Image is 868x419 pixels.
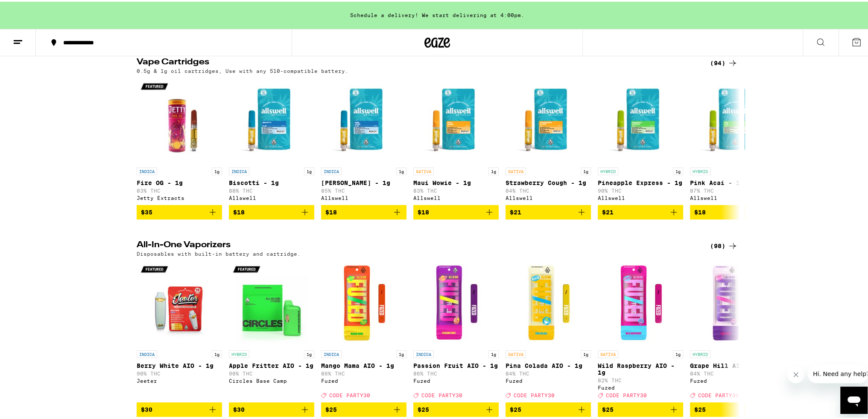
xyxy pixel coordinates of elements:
span: $18 [694,207,706,214]
span: Hi. Need any help? [5,6,61,13]
p: 1g [673,349,683,356]
p: INDICA [321,166,342,173]
p: Wild Raspberry AIO - 1g [598,361,683,374]
p: INDICA [229,166,249,173]
img: Allswell - Pineapple Express - 1g [598,76,683,162]
p: HYBRID [229,349,249,356]
span: $35 [141,207,152,214]
p: 85% THC [321,186,406,192]
p: INDICA [321,349,342,356]
span: $25 [418,405,429,411]
p: HYBRID [598,166,618,173]
button: Add to bag [321,203,406,218]
div: Fuzed [506,376,591,382]
p: 84% THC [506,186,591,192]
a: Open page for Wild Raspberry AIO - 1g from Fuzed [598,259,683,401]
img: Allswell - Biscotti - 1g [229,76,314,162]
div: Allswell [598,194,683,199]
p: 1g [488,349,499,356]
a: Open page for Pink Acai - 1g from Allswell [690,76,775,203]
p: 86% THC [413,369,499,375]
img: Fuzed - Wild Raspberry AIO - 1g [598,259,683,344]
img: Fuzed - Mango Mama AIO - 1g [321,259,406,344]
a: Open page for King Louis XIII - 1g from Allswell [321,76,406,203]
p: 84% THC [506,369,591,375]
p: 1g [396,166,406,173]
button: Add to bag [598,203,683,218]
div: Allswell [413,194,499,199]
p: HYBRID [690,349,710,356]
p: SATIVA [506,349,526,356]
button: Add to bag [137,203,222,218]
button: Add to bag [598,401,683,415]
span: $25 [602,405,614,411]
a: (94) [710,56,738,66]
p: 87% THC [690,186,775,192]
img: Fuzed - Passion Fruit AIO - 1g [413,259,499,344]
p: INDICA [137,166,157,173]
a: Open page for Strawberry Cough - 1g from Allswell [506,76,591,203]
button: Add to bag [229,203,314,218]
button: Add to bag [506,401,591,415]
p: 90% THC [137,369,222,375]
p: SATIVA [413,166,434,173]
p: 1g [212,166,222,173]
span: CODE PARTY30 [329,391,370,396]
div: Allswell [321,194,406,199]
p: 1g [212,349,222,356]
span: CODE PARTY30 [606,391,647,396]
a: Open page for Mango Mama AIO - 1g from Fuzed [321,259,406,401]
p: 82% THC [598,376,683,381]
img: Allswell - Maui Wowie - 1g [413,76,499,162]
button: Add to bag [413,203,499,218]
a: Open page for Apple Fritter AIO - 1g from Circles Base Camp [229,259,314,401]
img: Allswell - Pink Acai - 1g [690,76,775,162]
a: Open page for Maui Wowie - 1g from Allswell [413,76,499,203]
div: Fuzed [321,376,406,382]
img: Jeeter - Berry White AIO - 1g [137,259,222,344]
p: 1g [488,166,499,173]
p: 84% THC [690,369,775,375]
p: Biscotti - 1g [229,178,314,185]
button: Add to bag [321,401,406,415]
p: Maui Wowie - 1g [413,178,499,185]
button: Add to bag [137,401,222,415]
p: Berry White AIO - 1g [137,361,222,367]
p: Fire OG - 1g [137,178,222,185]
p: Pina Colada AIO - 1g [506,361,591,367]
div: Jetty Extracts [137,194,222,199]
a: Open page for Pineapple Express - 1g from Allswell [598,76,683,203]
img: Jetty Extracts - Fire OG - 1g [137,76,222,162]
div: Fuzed [413,376,499,382]
h2: All-In-One Vaporizers [137,239,696,249]
span: $30 [233,405,245,411]
span: $25 [325,405,337,411]
span: $21 [602,207,614,214]
a: Open page for Passion Fruit AIO - 1g from Fuzed [413,259,499,401]
p: 88% THC [229,186,314,192]
p: Disposables with built-in battery and cartridge. [137,249,301,255]
p: SATIVA [598,349,618,356]
p: 1g [304,349,314,356]
div: Allswell [229,194,314,199]
a: (98) [710,239,738,249]
div: Allswell [690,194,775,199]
button: Add to bag [229,401,314,415]
span: $25 [510,405,521,411]
img: Circles Base Camp - Apple Fritter AIO - 1g [229,259,314,344]
a: Open page for Pina Colada AIO - 1g from Fuzed [506,259,591,401]
iframe: Close message [787,364,804,381]
p: Grape Hill AIO - 1g [690,361,775,367]
p: Pink Acai - 1g [690,178,775,185]
span: $30 [141,405,152,411]
p: 90% THC [598,186,683,192]
button: Add to bag [690,203,775,218]
span: $18 [325,207,337,214]
iframe: Button to launch messaging window [840,385,868,412]
iframe: Message from company [808,363,868,381]
p: 86% THC [321,369,406,375]
span: $18 [233,207,245,214]
button: Add to bag [506,203,591,218]
span: $21 [510,207,521,214]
